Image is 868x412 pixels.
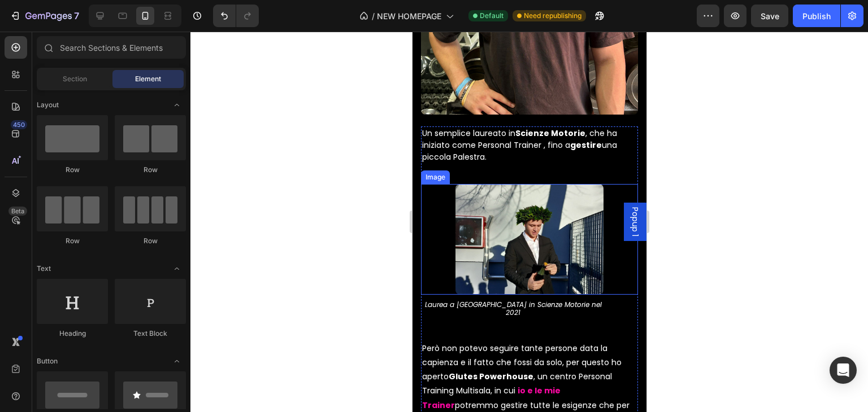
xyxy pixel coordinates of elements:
[761,11,779,21] span: Save
[480,11,504,21] span: Default
[37,356,58,366] span: Button
[8,295,225,411] div: Rich Text Editor. Editing area: main
[802,10,831,22] div: Publish
[115,328,186,339] div: Text Block
[115,165,186,175] div: Row
[74,9,79,23] p: 7
[37,236,108,246] div: Row
[830,357,857,384] div: Open Intercom Messenger
[37,100,59,110] span: Layout
[10,368,217,407] span: potremmo gestire tutte le esigenze che per anni ho sentito lamentare l' delle ragazze che venivan...
[37,328,108,339] div: Heading
[36,339,121,350] strong: Glutes Powerhouse
[372,10,375,22] span: /
[168,352,186,370] span: Toggle open
[5,5,84,27] button: 7
[168,96,186,114] span: Toggle open
[413,32,646,412] iframe: Design area
[524,11,581,21] span: Need republishing
[115,236,186,246] div: Row
[37,264,51,274] span: Text
[11,120,27,129] div: 450
[10,311,209,365] span: Però non potevo seguire tante persone data la capienza e il fatto che fossi da solo, per questo h...
[63,74,87,84] span: Section
[37,36,186,59] input: Search Sections & Elements
[793,5,840,27] button: Publish
[168,260,186,278] span: Toggle open
[377,10,441,22] span: NEW HOMEPAGE
[213,5,259,27] div: Undo/Redo
[135,74,161,84] span: Element
[37,165,108,175] div: Row
[751,5,788,27] button: Save
[8,207,27,216] div: Beta
[10,353,148,379] strong: io e le mie Trainer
